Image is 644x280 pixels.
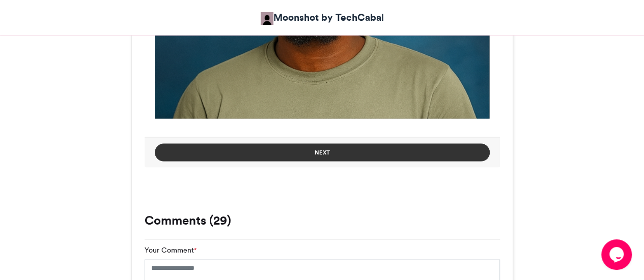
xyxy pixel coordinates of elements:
h3: Comments (29) [145,214,500,226]
img: Moonshot by TechCabal [261,12,273,25]
label: Your Comment [145,244,197,255]
iframe: chat widget [601,239,634,270]
a: Moonshot by TechCabal [261,10,384,25]
button: Next [155,143,490,161]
